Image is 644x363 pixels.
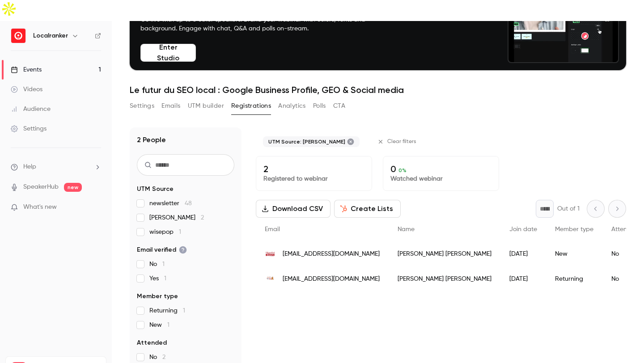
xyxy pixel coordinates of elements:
p: Registered to webinar [263,174,364,183]
div: [DATE] [500,241,546,266]
div: Settings [11,124,47,133]
span: Returning [149,306,185,315]
span: Attended [137,338,167,347]
span: Member type [555,226,593,232]
button: Create Lists [334,200,401,218]
p: 2 [263,164,364,174]
button: Download CSV [256,200,330,218]
span: New [149,321,169,329]
span: UTM Source [137,185,174,194]
span: Member type [137,292,178,301]
h1: 2 People [137,135,166,145]
span: 1 [167,322,169,328]
button: Clear filters [374,135,422,149]
p: Out of 1 [557,204,580,213]
span: 2 [162,354,165,360]
span: 1 [164,275,166,282]
span: UTM Source: [PERSON_NAME] [268,138,345,145]
span: [EMAIL_ADDRESS][DOMAIN_NAME] [283,274,380,284]
span: Clear filters [387,138,416,145]
button: Enter Studio [140,44,196,62]
div: New [546,241,602,266]
h6: Localranker [33,31,68,40]
p: Go live with up to 8 other speakers. Brand your webinar with colors, fonts and background. Engage... [140,15,386,33]
img: mondialtissus.com [265,249,275,259]
span: [PERSON_NAME] [149,213,204,222]
span: No [149,260,165,269]
span: 1 [183,308,185,314]
div: Returning [546,266,602,291]
button: CTA [333,99,345,113]
div: [PERSON_NAME] [PERSON_NAME] [389,241,500,266]
span: 1 [162,261,165,267]
p: 0 [390,164,491,174]
span: What's new [23,203,57,212]
span: 1 [179,229,181,235]
span: new [64,183,82,192]
span: Join date [509,226,537,232]
span: Yes [149,274,166,283]
li: help-dropdown-opener [11,162,101,172]
div: Audience [11,105,51,114]
button: Registrations [231,99,271,113]
div: [PERSON_NAME] [PERSON_NAME] [389,266,500,291]
button: Remove "jamey" from selected "UTM Source" filter [347,138,354,145]
span: No [149,353,165,362]
button: Emails [161,99,180,113]
div: Videos [11,85,42,94]
span: wisepop [149,228,181,236]
button: Settings [130,99,154,113]
p: Watched webinar [390,174,491,183]
button: Analytics [278,99,306,113]
h1: Le futur du SEO local : Google Business Profile, GEO & Social media [130,84,626,95]
a: SpeakerHub [23,182,59,192]
button: Polls [313,99,326,113]
span: Attended [611,226,639,232]
span: Email verified [137,245,187,254]
span: 0 % [398,167,407,173]
button: UTM builder [188,99,224,113]
img: Localranker [11,29,25,43]
div: [DATE] [500,266,546,291]
span: Email [265,226,280,232]
div: Events [11,65,42,74]
span: Name [398,226,415,232]
span: Help [23,162,36,172]
span: 2 [201,215,204,221]
img: lespetitescanailles.fr [265,274,275,284]
span: [EMAIL_ADDRESS][DOMAIN_NAME] [283,249,380,259]
span: 48 [185,200,192,207]
span: newsletter [149,199,192,208]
